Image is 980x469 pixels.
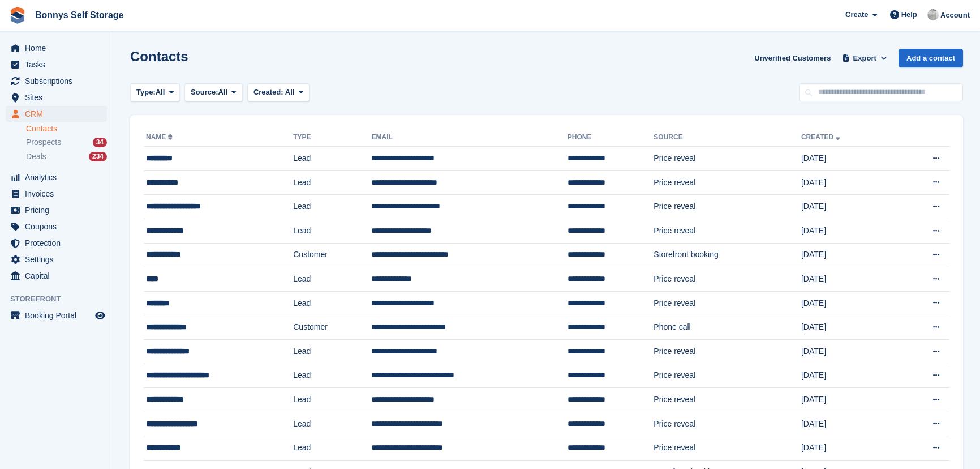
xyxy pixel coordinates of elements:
td: Customer [293,243,371,267]
span: Capital [25,268,93,284]
span: Subscriptions [25,73,93,89]
td: Lead [293,219,371,243]
a: menu [6,235,107,251]
a: Prospects 34 [26,137,107,148]
th: Source [654,129,801,147]
span: Pricing [25,202,93,218]
span: CRM [25,106,93,122]
img: stora-icon-8386f47178a22dfd0bd8f6a31ec36ba5ce8667c1dd55bd0f319d3a0aa187defe.svg [9,7,26,24]
a: Name [146,133,175,141]
td: Price reveal [654,170,801,195]
span: Create [845,9,868,20]
button: Source: All [184,83,243,102]
th: Email [371,129,567,147]
span: Prospects [26,137,61,148]
a: menu [6,106,107,122]
span: All [285,88,295,96]
td: Price reveal [654,291,801,315]
a: Deals 234 [26,151,107,163]
a: menu [6,89,107,105]
td: Phone call [654,315,801,340]
td: Lead [293,388,371,412]
td: [DATE] [801,436,896,461]
span: Booking Portal [25,308,93,323]
td: Lead [293,436,371,461]
a: Bonnys Self Storage [31,6,128,24]
td: [DATE] [801,195,896,219]
span: Account [940,10,970,21]
td: Lead [293,291,371,315]
button: Type: All [130,83,180,102]
a: menu [6,169,107,185]
td: Price reveal [654,364,801,388]
h1: Contacts [130,49,188,64]
td: Lead [293,170,371,195]
a: Add a contact [899,49,963,67]
span: Protection [25,235,93,251]
td: [DATE] [801,315,896,340]
a: menu [6,219,107,234]
span: All [218,87,228,98]
a: menu [6,57,107,73]
a: menu [6,73,107,89]
td: [DATE] [801,291,896,315]
td: Customer [293,315,371,340]
span: Created: [253,88,283,96]
td: [DATE] [801,388,896,412]
div: 34 [93,138,107,147]
span: Settings [25,251,93,267]
td: Lead [293,412,371,436]
td: Price reveal [654,219,801,243]
a: menu [6,268,107,284]
a: Contacts [26,123,107,134]
td: [DATE] [801,412,896,436]
th: Type [293,129,371,147]
td: [DATE] [801,170,896,195]
td: [DATE] [801,147,896,171]
td: [DATE] [801,339,896,364]
td: Price reveal [654,267,801,292]
span: Deals [26,151,46,162]
a: menu [6,251,107,267]
td: Lead [293,267,371,292]
td: Price reveal [654,147,801,171]
td: [DATE] [801,267,896,292]
td: [DATE] [801,364,896,388]
a: Created [801,133,843,141]
a: menu [6,40,107,56]
td: [DATE] [801,243,896,267]
a: Unverified Customers [750,49,835,67]
td: Price reveal [654,412,801,436]
img: James Bonny [927,9,939,20]
span: Analytics [25,169,93,185]
td: Storefront booking [654,243,801,267]
a: menu [6,202,107,218]
div: 234 [89,152,107,161]
span: Export [853,53,876,64]
a: Preview store [93,309,107,322]
td: [DATE] [801,219,896,243]
span: Invoices [25,186,93,202]
button: Created: All [247,83,310,102]
a: menu [6,186,107,202]
td: Lead [293,364,371,388]
span: All [156,87,165,98]
td: Price reveal [654,339,801,364]
button: Export [840,49,889,67]
th: Phone [568,129,654,147]
td: Lead [293,195,371,219]
span: Tasks [25,57,93,73]
span: Type: [136,87,156,98]
td: Lead [293,339,371,364]
span: Coupons [25,219,93,234]
td: Lead [293,147,371,171]
a: menu [6,308,107,323]
td: Price reveal [654,195,801,219]
span: Home [25,40,93,56]
span: Storefront [10,293,113,305]
span: Source: [191,87,218,98]
td: Price reveal [654,388,801,412]
span: Sites [25,89,93,105]
span: Help [901,9,917,20]
td: Price reveal [654,436,801,461]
